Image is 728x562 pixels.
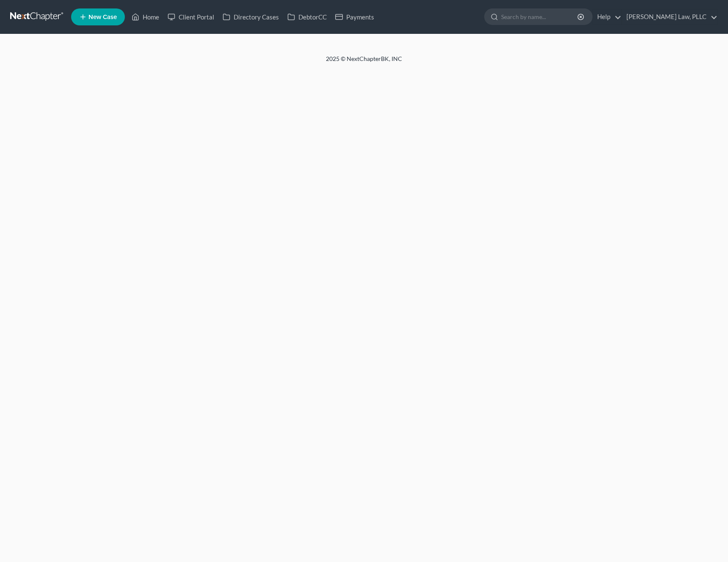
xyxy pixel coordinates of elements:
div: 2025 © NextChapterBK, INC [123,55,605,70]
span: New Case [88,14,117,20]
a: Help [593,9,621,25]
input: Search by name... [501,9,579,25]
a: Payments [331,9,378,25]
a: Home [127,9,163,25]
a: Directory Cases [218,9,283,25]
a: DebtorCC [283,9,331,25]
a: Client Portal [163,9,218,25]
a: [PERSON_NAME] Law, PLLC [622,9,717,25]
